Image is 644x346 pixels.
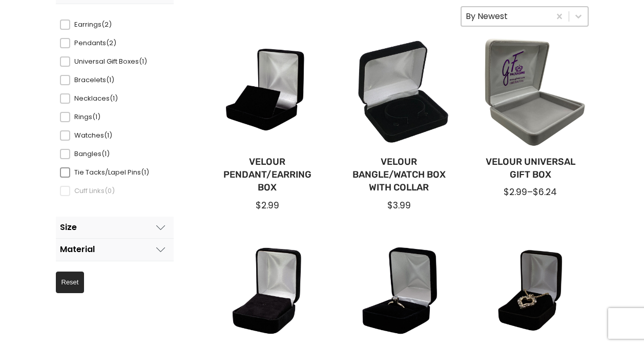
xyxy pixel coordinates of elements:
button: Toggle List [569,7,588,26]
div: Size [60,223,77,232]
span: Tie Tacks/Lapel Pins [70,167,149,178]
span: Necklaces [70,93,149,104]
button: Size [56,217,174,239]
div: Watches(1) [60,130,149,141]
span: (2) [101,20,112,29]
span: Earrings [70,20,149,30]
span: Universal Gift Boxes [70,56,149,67]
span: (1) [92,112,100,122]
span: Watches [70,130,149,141]
div: Material [60,245,95,254]
div: Necklaces(1) [60,93,149,104]
a: Velour Universal Gift Box [481,156,580,181]
div: $3.99 [349,199,448,212]
span: (1) [141,167,149,177]
a: Velour Pendant/Earring Box [218,156,317,195]
span: (1) [106,75,114,85]
span: $6.24 [533,186,557,198]
div: Earrings(2) [60,20,149,30]
span: (2) [106,38,116,48]
div: – [481,186,580,198]
button: Reset [56,272,85,293]
span: (1) [139,56,147,66]
span: Rings [70,112,149,122]
div: $2.99 [218,199,317,212]
div: Tie Tacks/Lapel Pins(1) [60,167,149,178]
div: Rings(1) [60,112,149,122]
div: Cuff Links(0) [60,186,149,196]
span: (1) [101,149,110,159]
span: Pendants [70,38,149,48]
span: (1) [110,93,118,103]
span: (1) [104,130,112,140]
div: Universal Gift Boxes(1) [60,56,149,67]
span: Bracelets [70,75,149,85]
a: Velour Bangle/Watch Box with Collar [349,156,448,195]
span: $2.99 [504,186,527,198]
span: Bangles [70,149,149,159]
div: Bangles(1) [60,149,149,159]
div: Pendants(2) [60,38,149,48]
button: Material [56,239,174,261]
div: Bracelets(1) [60,75,149,85]
button: Clear [550,7,569,26]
